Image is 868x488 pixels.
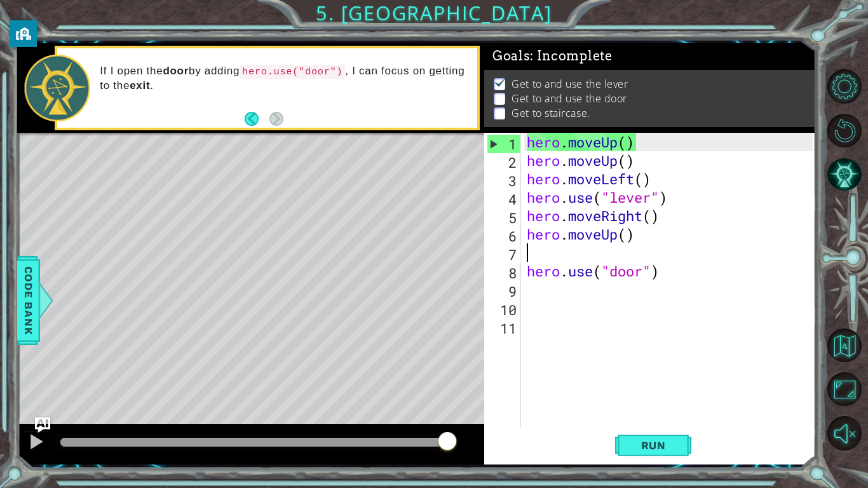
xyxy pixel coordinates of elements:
[35,417,50,433] button: Ask AI
[487,319,520,337] div: 11
[269,112,283,126] button: Next
[240,65,345,79] code: hero.use("door")
[24,430,49,456] button: Ctrl + P: Play
[827,114,862,148] button: Restart Level
[512,77,628,91] p: Get to and use the lever
[512,91,627,105] p: Get to and use the door
[487,301,520,319] div: 10
[827,416,862,451] button: Unmute
[827,158,862,192] button: AI Hint
[10,20,37,47] button: privacy banner
[827,69,862,104] button: Level Options
[487,208,520,227] div: 5
[487,153,520,172] div: 2
[512,106,590,120] p: Get to staircase.
[487,227,520,245] div: 6
[163,65,189,77] strong: door
[827,329,862,363] button: Back to Map
[18,261,39,339] span: Code Bank
[628,439,679,452] span: Run
[487,282,520,301] div: 9
[100,64,468,93] p: If I open the by adding , I can focus on getting to the .
[130,79,150,91] strong: exit
[492,48,613,64] span: Goals
[827,372,862,407] button: Maximize Browser
[829,323,868,367] a: Back to Map
[487,245,520,264] div: 7
[245,112,269,126] button: Back
[487,172,520,190] div: 3
[487,190,520,208] div: 4
[530,48,612,64] span: : Incomplete
[615,429,691,462] button: Shift+Enter: Run current code.
[487,135,520,153] div: 1
[494,77,506,87] img: Check mark for checkbox
[487,264,520,282] div: 8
